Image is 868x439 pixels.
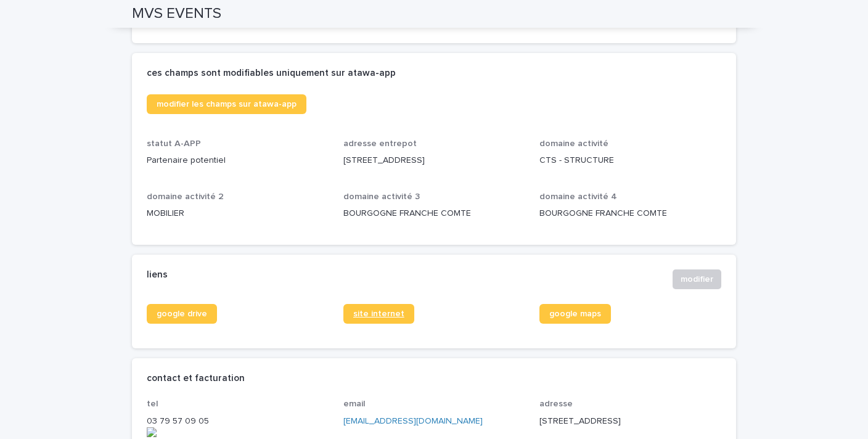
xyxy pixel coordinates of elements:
a: site internet [343,304,414,324]
span: adresse [539,400,573,408]
p: MOBILIER [147,207,329,220]
span: email [343,400,366,408]
a: modifier les champs sur atawa-app [147,94,306,114]
onoff-telecom-ce-phone-number-wrapper: 03 79 57 09 05 [147,417,209,425]
a: google drive [147,304,217,324]
span: adresse entrepot [343,139,417,148]
span: domaine activité 2 [147,192,224,201]
span: domaine activité [539,139,608,148]
p: [STREET_ADDRESS] [539,415,721,428]
a: [EMAIL_ADDRESS][DOMAIN_NAME] [343,417,483,425]
p: BOURGOGNE FRANCHE COMTE [343,207,525,220]
a: google maps [539,304,611,324]
span: modifier les champs sur atawa-app [157,100,297,109]
span: domaine activité 3 [343,192,420,201]
span: statut A-APP [147,139,201,148]
h2: contact et facturation [147,373,245,384]
h2: liens [147,269,168,281]
p: CTS - STRUCTURE [539,154,721,167]
h2: MVS EVENTS [132,5,221,23]
span: modifier [681,273,713,285]
button: modifier [673,269,721,289]
p: BOURGOGNE FRANCHE COMTE [539,207,721,220]
span: site internet [353,310,404,318]
p: [STREET_ADDRESS] [343,154,525,167]
span: domaine activité 4 [539,192,617,201]
h2: ces champs sont modifiables uniquement sur atawa-app [147,68,396,79]
img: actions-icon.png [147,427,329,437]
span: google drive [157,310,207,318]
span: tel [147,400,158,408]
p: Partenaire potentiel [147,154,329,167]
span: google maps [549,310,601,318]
